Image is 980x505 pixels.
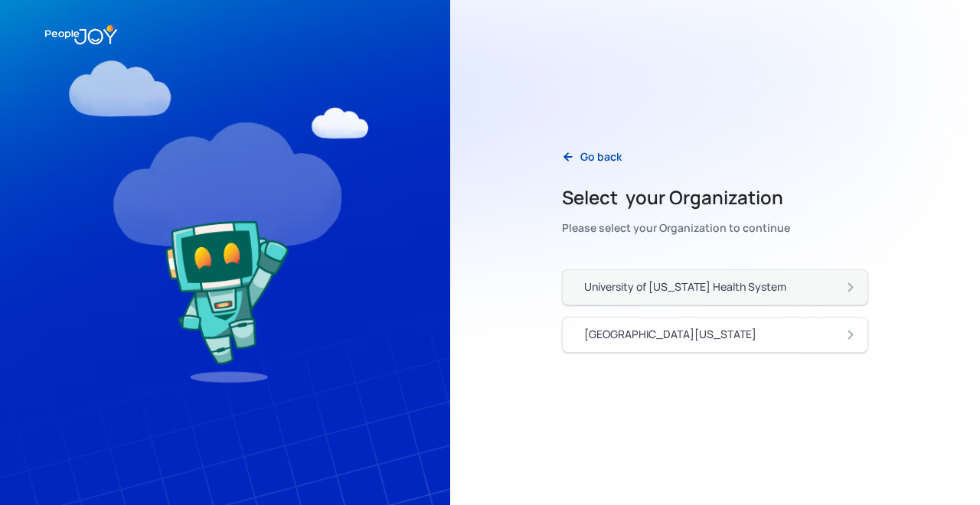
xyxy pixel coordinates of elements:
[580,149,622,165] div: Go back
[584,279,786,295] div: University of [US_STATE] Health System
[562,217,790,239] div: Please select your Organization to continue
[562,317,868,353] a: [GEOGRAPHIC_DATA][US_STATE]
[550,142,634,173] a: Go back
[562,185,790,210] h2: Select your Organization
[562,269,868,305] a: University of [US_STATE] Health System
[584,327,756,342] div: [GEOGRAPHIC_DATA][US_STATE]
